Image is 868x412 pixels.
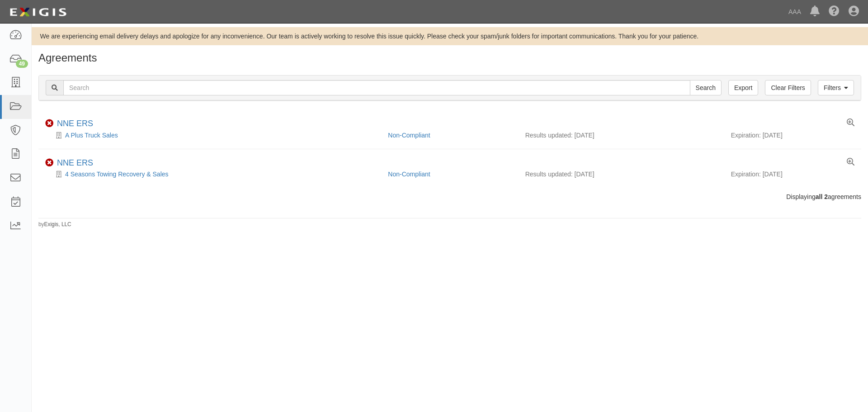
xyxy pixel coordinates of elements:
input: Search [690,80,722,95]
a: Non-Compliant [388,132,430,139]
div: Displaying agreements [32,192,868,201]
a: View results summary [847,119,854,127]
a: NNE ERS [57,158,93,167]
a: 4 Seasons Towing Recovery & Sales [65,170,169,178]
a: NNE ERS [57,119,93,128]
div: Expiration: [DATE] [731,131,854,140]
img: logo-5460c22ac91f19d4615b14bd174203de0afe785f0fc80cf4dbbc73dc1793850b.png [7,4,69,20]
i: Non-Compliant [45,119,53,128]
div: Results updated: [DATE] [525,170,717,179]
div: NNE ERS [57,158,93,168]
div: 4 Seasons Towing Recovery & Sales [45,170,381,179]
a: View results summary [847,158,854,166]
i: Non-Compliant [45,159,53,167]
h1: Agreements [38,52,861,64]
a: A Plus Truck Sales [65,132,118,139]
a: Exigis, LLC [44,221,71,227]
a: Non-Compliant [388,170,430,178]
b: all 2 [816,193,828,200]
input: Search [63,80,690,95]
a: Export [728,80,758,95]
div: Expiration: [DATE] [731,170,854,179]
div: A Plus Truck Sales [45,131,381,140]
a: AAA [784,3,806,21]
small: by [38,221,71,228]
div: We are experiencing email delivery delays and apologize for any inconvenience. Our team is active... [32,32,868,41]
a: Clear Filters [765,80,811,95]
div: 49 [16,60,28,68]
div: Results updated: [DATE] [525,131,717,140]
a: Filters [818,80,854,95]
i: Help Center - Complianz [829,6,840,17]
div: NNE ERS [57,119,93,129]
